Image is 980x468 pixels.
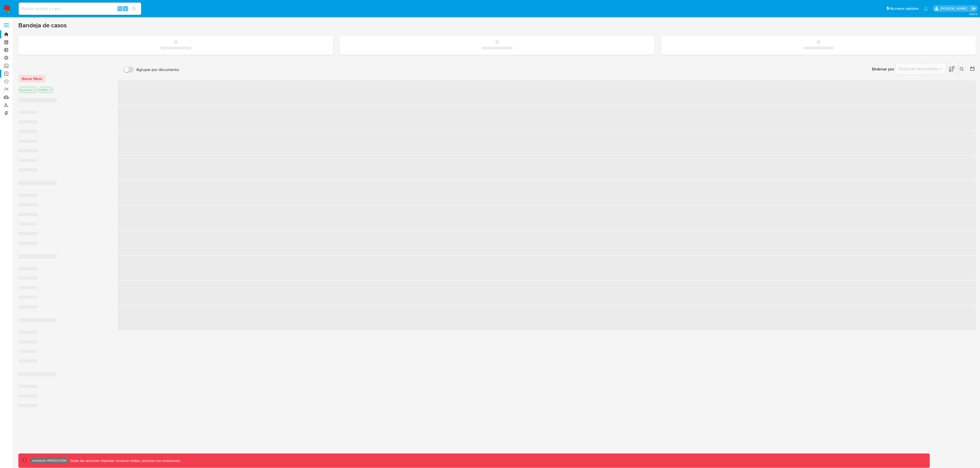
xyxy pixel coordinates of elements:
[69,458,181,463] p: Todas las acciones impactan usuarios reales, proceda con precaución.
[940,6,969,11] p: leandrojossue.ramirez@mercadolibre.com.co
[129,5,139,12] button: search-icon
[19,5,141,12] input: Buscar usuario o caso...
[890,6,918,11] span: Accesos rápidos
[125,6,126,11] span: s
[118,6,122,11] span: ⌥
[924,6,928,11] a: Notificaciones
[32,460,67,462] p: Ambiente: PRODUCCIÓN
[971,6,976,11] a: Salir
